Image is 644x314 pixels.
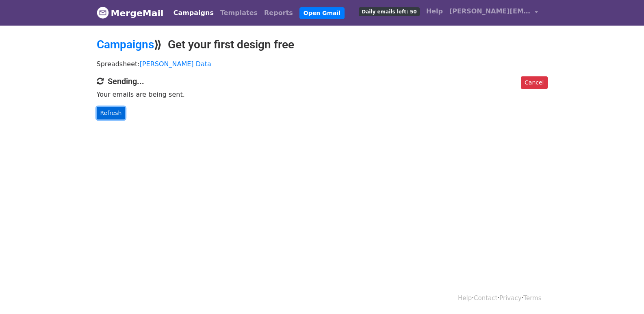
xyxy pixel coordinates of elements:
a: Refresh [97,107,126,119]
a: Cancel [521,76,547,89]
a: Help [458,295,472,302]
a: Daily emails left: 50 [356,3,423,19]
a: Campaigns [97,38,154,51]
a: Contact [474,295,497,302]
a: MergeMail [97,4,164,22]
a: Open Gmail [299,7,345,19]
img: MergeMail logo [97,6,109,19]
a: Help [423,3,446,19]
a: Templates [217,5,261,21]
a: [PERSON_NAME] Data [140,60,211,68]
h2: ⟫ Get your first design free [97,38,548,52]
a: Reports [261,5,296,21]
a: Privacy [499,295,521,302]
a: Campaigns [170,5,217,21]
span: [PERSON_NAME][EMAIL_ADDRESS][DOMAIN_NAME] [449,6,531,16]
a: Terms [523,295,541,302]
p: Your emails are being sent. [97,90,548,99]
h4: Sending... [97,76,548,86]
span: Daily emails left: 50 [359,7,419,16]
a: [PERSON_NAME][EMAIL_ADDRESS][DOMAIN_NAME] [446,3,541,22]
p: Spreadsheet: [97,60,548,68]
